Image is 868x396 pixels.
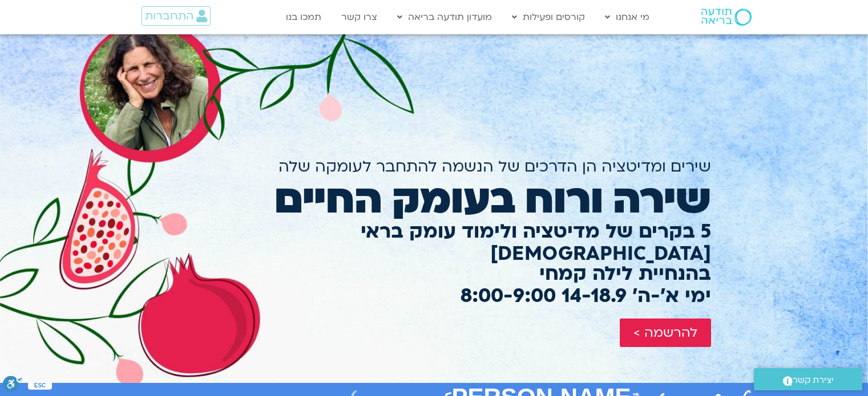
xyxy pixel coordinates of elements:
[336,6,383,28] a: צרו קשר
[158,263,711,307] h2: בהנחיית לילה קמחי ימי א׳-ה׳ 14-18.9 8:00-9:00
[280,6,327,28] a: תמכו בנו
[391,6,498,28] a: מועדון תודעה בריאה
[158,158,711,175] h2: שירים ומדיטציה הן הדרכים של הנשמה להתחבר לעומקה שלה
[633,325,697,340] span: להרשמה >
[701,9,752,26] img: תודעה בריאה
[599,6,655,28] a: מי אנחנו
[620,319,711,347] a: להרשמה >
[142,6,211,26] a: התחברות
[158,221,711,265] h2: 5 בקרים של מדיטציה ולימוד עומק בראי [DEMOGRAPHIC_DATA]
[793,373,834,388] span: יצירת קשר
[145,10,193,22] span: התחברות
[754,368,862,390] a: יצירת קשר
[506,6,591,28] a: קורסים ופעילות
[158,176,711,223] h2: שירה ורוח בעומק החיים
